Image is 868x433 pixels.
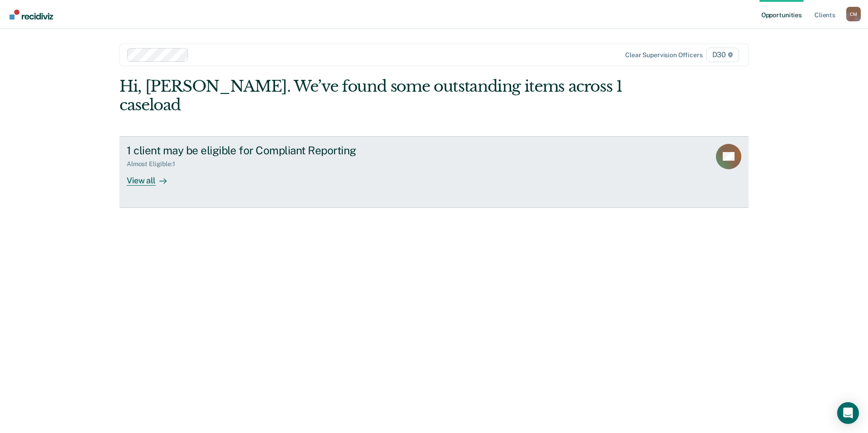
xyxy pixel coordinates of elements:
div: 1 client may be eligible for Compliant Reporting [127,144,445,157]
div: Almost Eligible : 1 [127,160,182,168]
div: Clear supervision officers [625,51,702,59]
button: Profile dropdown button [846,7,861,21]
a: 1 client may be eligible for Compliant ReportingAlmost Eligible:1View all [119,136,749,208]
img: Recidiviz [10,10,53,20]
div: View all [127,168,178,186]
span: D30 [706,48,739,62]
div: Hi, [PERSON_NAME]. We’ve found some outstanding items across 1 caseload [119,77,623,114]
div: C M [846,7,861,21]
div: Open Intercom Messenger [837,402,859,424]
